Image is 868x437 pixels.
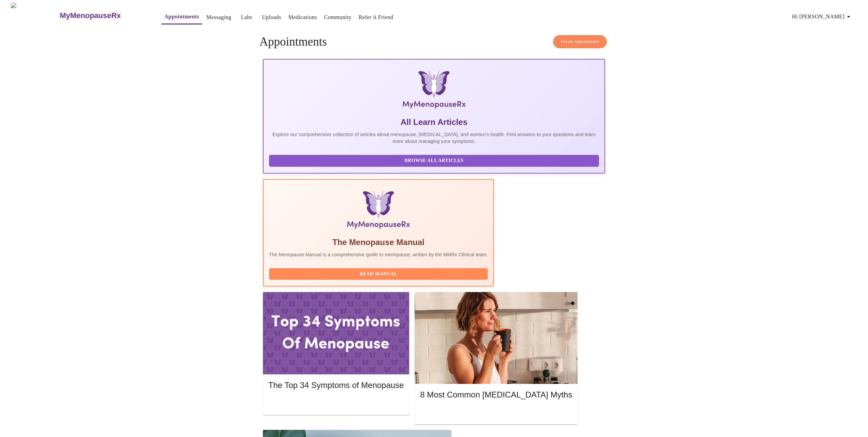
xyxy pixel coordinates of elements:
[268,380,404,391] h5: The Top 34 Symptoms of Menopause
[286,11,320,24] button: Medications
[269,155,599,167] button: Browse All Articles
[204,11,234,24] button: Messaging
[206,13,231,22] a: Messaging
[792,12,853,21] span: Hi [PERSON_NAME]
[420,409,574,415] a: Read More
[276,157,592,165] span: Browse All Articles
[320,70,548,111] img: MyMenopauseRx Logo
[269,251,488,258] p: The Menopause Manual is a comprehensive guide to menopause, written by the MMRx Clinical team.
[269,117,599,128] h5: All Learn Articles
[241,13,252,22] a: Labs
[269,271,490,276] a: Read Manual
[268,400,405,405] a: Read More
[259,11,284,24] button: Uploads
[269,268,488,280] button: Read Manual
[268,397,404,409] button: Read More
[288,13,317,22] a: Medications
[164,12,199,21] a: Appointments
[356,11,396,24] button: Refer a Friend
[304,191,453,231] img: Menopause Manual
[275,399,397,407] span: Read More
[269,157,601,163] a: Browse All Articles
[321,11,354,24] button: Community
[60,11,121,20] h3: MyMenopauseRx
[420,406,572,418] button: Read More
[789,10,855,23] button: Hi [PERSON_NAME]
[358,13,393,22] a: Refer a Friend
[59,4,148,28] a: MyMenopauseRx
[553,35,607,48] button: Create Appointment
[162,10,202,25] button: Appointments
[561,38,599,46] span: Create Appointment
[262,13,281,22] a: Uploads
[269,131,599,145] p: Explore our comprehensive collection of articles about menopause, [MEDICAL_DATA], and women's hea...
[236,11,257,24] button: Labs
[324,13,352,22] a: Community
[420,389,572,400] h5: 8 Most Common [MEDICAL_DATA] Myths
[276,270,481,278] span: Read Manual
[427,408,565,417] span: Read More
[11,3,59,28] img: MyMenopauseRx Logo
[269,237,488,248] h5: The Menopause Manual
[260,35,608,49] h4: Appointments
